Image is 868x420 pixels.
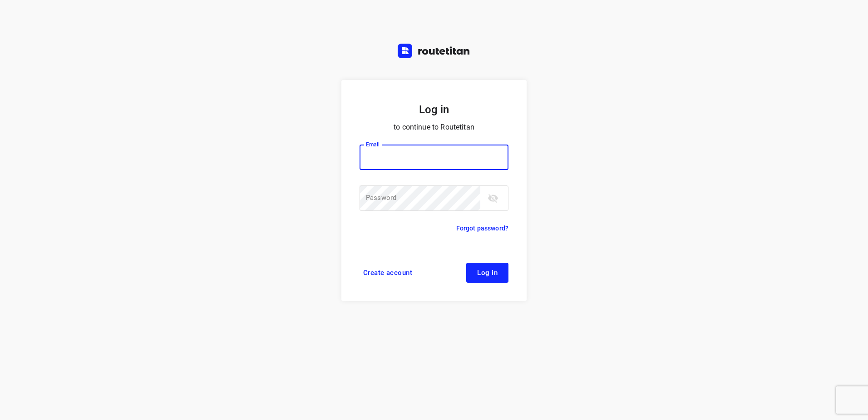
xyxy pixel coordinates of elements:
[484,189,502,207] button: toggle password visibility
[360,263,416,283] a: Create account
[398,44,470,58] img: Routetitan
[466,263,508,283] button: Log in
[477,269,498,276] span: Log in
[398,44,470,60] a: Routetitan
[360,102,508,117] h5: Log in
[456,223,508,234] a: Forgot password?
[360,121,508,134] p: to continue to Routetitan
[363,269,412,276] span: Create account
